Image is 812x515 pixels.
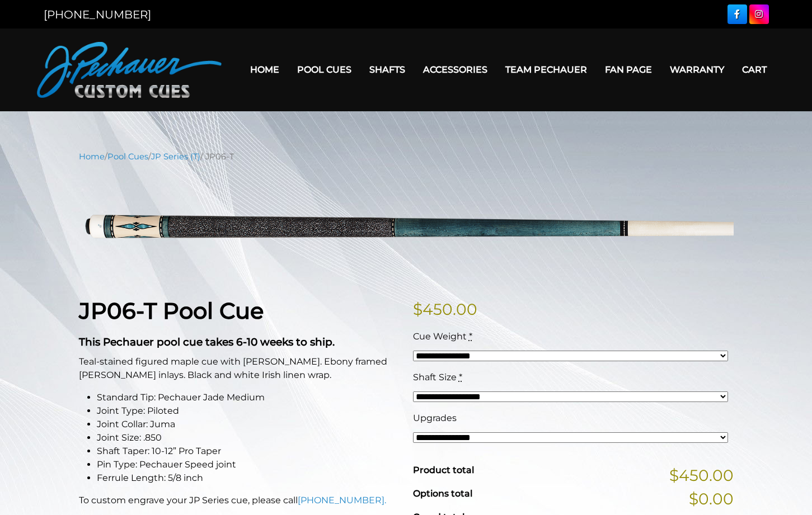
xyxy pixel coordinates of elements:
img: Pechauer Custom Cues [37,42,222,98]
bdi: 450.00 [413,300,477,319]
p: Teal-stained figured maple cue with [PERSON_NAME]. Ebony framed [PERSON_NAME] inlays. Black and w... [79,355,400,382]
a: Pool Cues [107,152,148,162]
li: Joint Type: Piloted [97,404,400,418]
a: Accessories [414,55,496,84]
a: Warranty [661,55,733,84]
a: [PHONE_NUMBER]. [298,495,386,505]
span: $ [413,300,423,319]
span: Shaft Size [413,372,457,382]
a: [PHONE_NUMBER] [44,8,151,21]
a: Shafts [360,55,414,84]
a: Fan Page [596,55,661,84]
nav: Breadcrumb [79,150,734,163]
li: Joint Collar: Juma [97,418,400,431]
li: Shaft Taper: 10-12” Pro Taper [97,445,400,458]
span: $0.00 [689,487,734,511]
li: Joint Size: .850 [97,431,400,445]
img: jp06-T.png [79,171,734,280]
span: Cue Weight [413,331,467,342]
strong: This Pechauer pool cue takes 6-10 weeks to ship. [79,336,335,348]
span: Options total [413,488,472,499]
a: JP Series (T) [151,152,200,162]
abbr: required [459,372,462,382]
span: $450.00 [669,464,734,487]
li: Standard Tip: Pechauer Jade Medium [97,391,400,404]
li: Pin Type: Pechauer Speed joint [97,458,400,471]
p: To custom engrave your JP Series cue, please call [79,494,400,507]
a: Home [241,55,288,84]
a: Home [79,152,105,162]
strong: JP06-T Pool Cue [79,297,264,324]
a: Team Pechauer [496,55,596,84]
a: Cart [733,55,776,84]
li: Ferrule Length: 5/8 inch [97,471,400,485]
span: Product total [413,465,474,475]
a: Pool Cues [288,55,360,84]
span: Upgrades [413,413,457,423]
abbr: required [469,331,472,342]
